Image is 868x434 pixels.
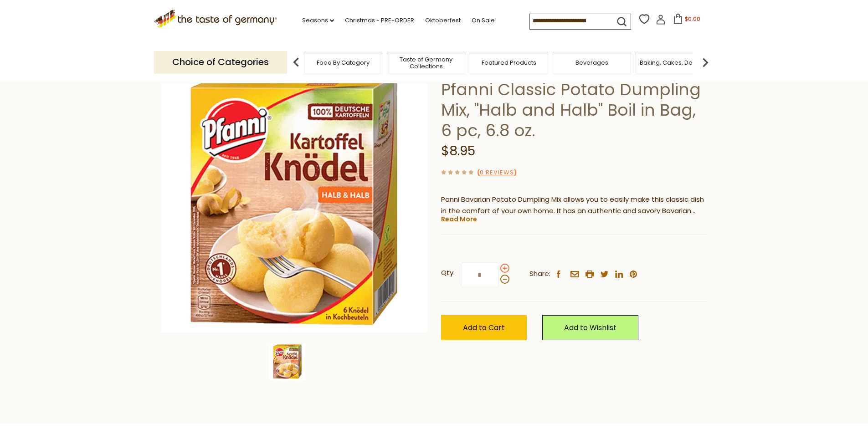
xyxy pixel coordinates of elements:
a: Featured Products [482,59,536,66]
a: On Sale [472,15,495,26]
a: Christmas - PRE-ORDER [345,15,414,26]
a: Oktoberfest [425,15,461,26]
a: 0 Reviews [480,168,514,178]
p: Choice of Categories [154,51,287,73]
span: $0.00 [685,15,700,23]
a: Food By Category [317,59,370,66]
a: Add to Wishlist [542,315,638,340]
img: next arrow [696,53,714,71]
img: previous arrow [287,53,305,71]
strong: Qty: [441,267,455,279]
img: Pfanni Classic Potato Dumpling Mix, "Halb and Halb" Boil in Bag, 6 pc, 6.8 oz. [161,66,427,332]
a: Baking, Cakes, Desserts [640,59,710,66]
a: Read More [441,214,477,224]
a: Beverages [575,59,608,66]
a: Seasons [302,15,334,26]
button: $0.00 [668,14,706,27]
span: ( ) [477,168,517,177]
input: Qty: [461,262,498,287]
h1: Pfanni Classic Potato Dumpling Mix, "Halb and Halb" Boil in Bag, 6 pc, 6.8 oz. [441,79,708,141]
p: Panni Bavarian Potato Dumpling Mix allows you to easily make this classic dish in the comfort of ... [441,194,708,217]
a: Taste of Germany Collections [390,56,462,70]
img: Pfanni Classic Potato Dumpling Mix, "Halb and Halb" Boil in Bag, 6 pc, 6.8 oz. [269,343,306,380]
span: Share: [529,268,550,280]
span: Add to Cart [463,322,505,333]
button: Add to Cart [441,315,527,340]
span: $8.95 [441,142,475,160]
